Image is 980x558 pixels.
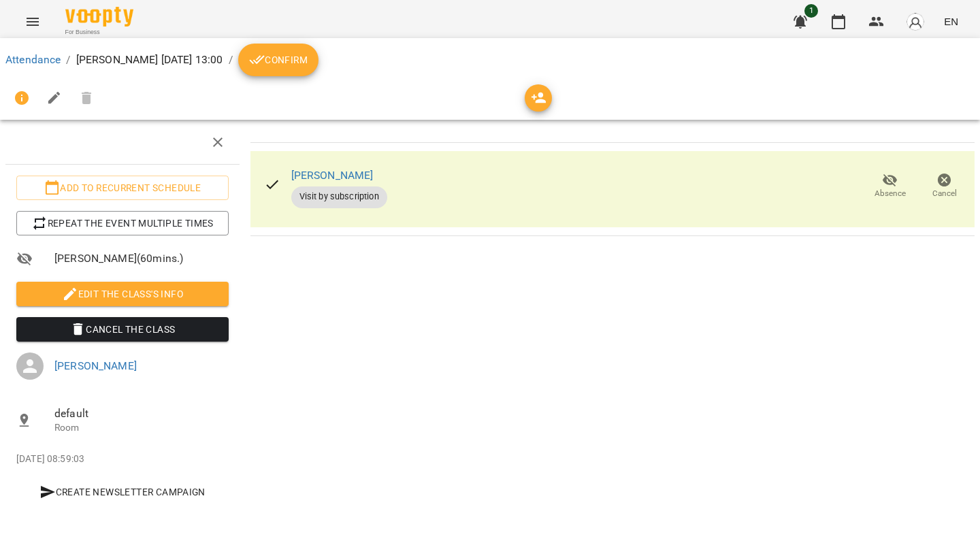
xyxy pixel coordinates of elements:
[249,52,308,68] span: Confirm
[238,44,318,76] button: Confirm
[16,453,229,466] p: [DATE] 08:59:03
[5,53,61,66] a: Attendance
[54,406,229,422] span: default
[65,28,133,37] span: For Business
[291,169,374,182] a: [PERSON_NAME]
[16,5,49,38] button: Menu
[16,480,229,504] button: Create Newsletter Campaign
[804,4,818,18] span: 1
[27,215,218,231] span: Repeat the event multiple times
[291,191,387,203] span: Visit by subscription
[938,9,964,34] button: EN
[76,52,223,68] p: [PERSON_NAME] [DATE] 13:00
[16,211,229,235] button: Repeat the event multiple times
[54,359,137,372] a: [PERSON_NAME]
[5,44,975,76] nav: breadcrumb
[863,167,917,206] button: Absence
[875,188,906,199] span: Absence
[16,282,229,306] button: Edit the class's Info
[54,250,229,267] span: [PERSON_NAME] ( 60 mins. )
[229,52,233,68] li: /
[22,484,223,500] span: Create Newsletter Campaign
[932,188,957,199] span: Cancel
[65,7,133,27] img: Voopty Logo
[27,286,218,302] span: Edit the class's Info
[917,167,972,206] button: Cancel
[16,176,229,200] button: Add to recurrent schedule
[54,421,229,435] p: Room
[16,317,229,342] button: Cancel the class
[906,12,925,31] img: avatar_s.png
[66,52,70,68] li: /
[944,14,958,29] span: EN
[27,180,218,196] span: Add to recurrent schedule
[27,321,218,338] span: Cancel the class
